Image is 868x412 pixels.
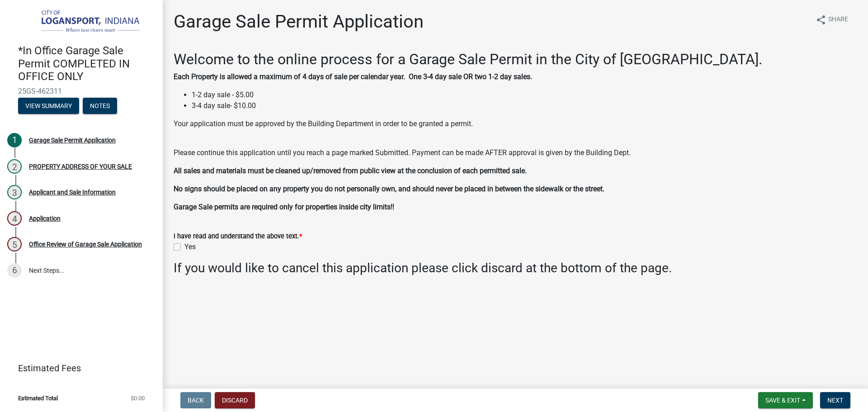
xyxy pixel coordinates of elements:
[192,90,857,100] li: 1-2 day sale - $5.00
[827,397,843,404] span: Next
[758,392,813,408] button: Save & Exit
[18,98,79,114] button: View Summary
[7,133,22,147] div: 1
[29,163,132,170] div: PROPERTY ADDRESS OF YOUR SALE
[7,185,22,199] div: 3
[174,166,527,175] strong: All sales and materials must be cleaned up/removed from public view at the conclusion of each per...
[174,118,857,140] p: Your application must be approved by the Building Department in order to be granted a permit.
[7,237,22,251] div: 5
[174,185,604,193] strong: No signs should be placed on any property you do not personally own, and should never be placed i...
[29,189,116,195] div: Applicant and Sale Information
[174,51,857,68] h2: Welcome to the online process for a Garage Sale Permit in the City of [GEOGRAPHIC_DATA].
[174,260,857,276] h3: If you would like to cancel this application please click discard at the bottom of the page.
[131,395,145,401] span: $0.00
[808,11,855,28] button: shareShare
[83,103,117,110] wm-modal-confirm: Notes
[83,98,117,114] button: Notes
[180,392,211,408] button: Back
[7,211,22,226] div: 4
[18,9,148,35] img: City of Logansport, Indiana
[192,100,857,111] li: 3-4 day sale- $10.00
[816,14,826,25] i: share
[29,241,142,247] div: Office Review of Garage Sale Application
[7,263,22,278] div: 6
[18,87,145,95] span: 25GS-462311
[765,397,800,404] span: Save & Exit
[188,397,204,404] span: Back
[174,203,394,211] strong: Garage Sale permits are required only for properties inside city limits!!
[7,359,148,377] a: Estimated Fees
[18,44,156,83] h4: *In Office Garage Sale Permit COMPLETED IN OFFICE ONLY
[174,233,302,240] label: I have read and understand the above text.
[828,14,848,25] span: Share
[174,72,532,81] strong: Each Property is allowed a maximum of 4 days of sale per calendar year. One 3-4 day sale OR two 1...
[18,395,58,401] span: Estimated Total
[184,242,196,252] label: Yes
[174,147,857,158] p: Please continue this application until you reach a page marked Submitted. Payment can be made AFT...
[174,11,424,33] h1: Garage Sale Permit Application
[18,103,79,110] wm-modal-confirm: Summary
[7,159,22,174] div: 2
[29,137,116,143] div: Garage Sale Permit Application
[215,392,255,408] button: Discard
[29,215,61,222] div: Application
[820,392,850,408] button: Next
